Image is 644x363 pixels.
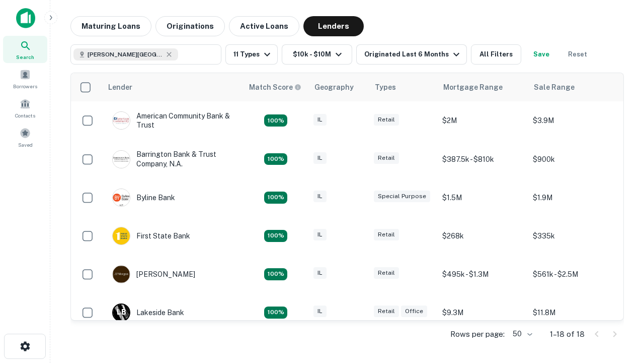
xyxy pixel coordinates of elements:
div: Types [375,81,396,93]
td: $561k - $2.5M [528,255,618,293]
div: IL [313,114,327,126]
div: Office [401,306,427,317]
div: Capitalize uses an advanced AI algorithm to match your search with the best lender. The match sco... [249,82,301,93]
div: Retail [374,114,399,126]
div: Retail [374,267,399,279]
td: $1.9M [528,178,618,217]
img: picture [113,151,130,168]
a: Contacts [3,94,47,122]
div: Matching Properties: 2, hasApolloMatch: undefined [264,230,287,242]
div: IL [313,306,327,317]
div: IL [313,152,327,164]
div: IL [313,191,327,202]
div: Lender [108,81,132,93]
td: $9.3M [437,293,528,332]
span: Contacts [15,111,35,119]
td: $495k - $1.3M [437,255,528,293]
div: Matching Properties: 2, hasApolloMatch: undefined [264,114,287,127]
div: 50 [509,327,534,341]
div: Retail [374,229,399,240]
th: Lender [102,73,243,101]
div: Sale Range [534,81,575,93]
button: Originations [155,16,225,36]
div: Barrington Bank & Trust Company, N.a. [112,150,233,168]
div: Matching Properties: 3, hasApolloMatch: undefined [264,268,287,280]
img: capitalize-icon.png [16,8,35,28]
p: 1–18 of 18 [550,328,585,340]
p: L B [117,307,126,318]
span: [PERSON_NAME][GEOGRAPHIC_DATA], [GEOGRAPHIC_DATA] [88,50,163,59]
th: Types [369,73,437,101]
div: [PERSON_NAME] [112,265,195,283]
img: picture [113,112,130,129]
div: Retail [374,152,399,164]
div: Retail [374,306,399,317]
p: Rows per page: [450,328,505,340]
div: Matching Properties: 3, hasApolloMatch: undefined [264,153,287,165]
div: Lakeside Bank [112,304,184,322]
div: First State Bank [112,227,190,245]
button: Lenders [303,16,364,36]
iframe: Chat Widget [594,250,644,298]
td: $2M [437,101,528,140]
button: Active Loans [229,16,299,36]
button: Save your search to get updates of matches that match your search criteria. [525,44,557,65]
span: Saved [18,141,33,149]
div: IL [313,267,327,279]
a: Saved [3,124,47,151]
img: picture [113,227,130,245]
span: Borrowers [13,82,37,90]
div: Geography [314,81,354,93]
th: Sale Range [528,73,618,101]
div: Matching Properties: 3, hasApolloMatch: undefined [264,307,287,319]
button: 11 Types [225,44,278,65]
a: Borrowers [3,65,47,92]
img: picture [113,266,130,283]
th: Mortgage Range [437,73,528,101]
div: Originated Last 6 Months [364,48,462,60]
div: Matching Properties: 2, hasApolloMatch: undefined [264,192,287,204]
td: $387.5k - $810k [437,140,528,178]
td: $900k [528,140,618,178]
button: Originated Last 6 Months [356,44,467,65]
td: $11.8M [528,293,618,332]
button: $10k - $10M [282,44,352,65]
img: picture [113,189,130,206]
span: Search [16,53,34,61]
button: All Filters [471,44,521,65]
th: Geography [308,73,369,101]
td: $3.9M [528,101,618,140]
button: Maturing Loans [70,16,151,36]
div: Mortgage Range [443,81,503,93]
button: Reset [561,44,594,65]
div: Byline Bank [112,189,175,207]
div: American Community Bank & Trust [112,111,233,130]
td: $268k [437,217,528,255]
h6: Match Score [249,82,299,93]
th: Capitalize uses an advanced AI algorithm to match your search with the best lender. The match sco... [243,73,308,101]
div: IL [313,229,327,240]
div: Special Purpose [374,191,430,202]
td: $335k [528,217,618,255]
a: Search [3,36,47,63]
td: $1.5M [437,178,528,217]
